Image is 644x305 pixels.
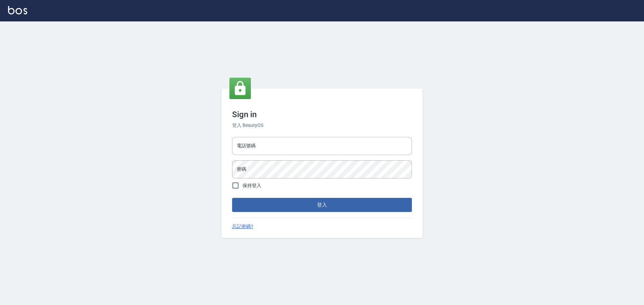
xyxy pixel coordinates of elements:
span: 保持登入 [243,182,261,189]
a: 忘記密碼? [232,223,253,230]
h3: Sign in [232,110,412,119]
img: Logo [8,6,27,14]
button: 登入 [232,198,412,212]
h6: 登入 BeautyOS [232,122,412,129]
